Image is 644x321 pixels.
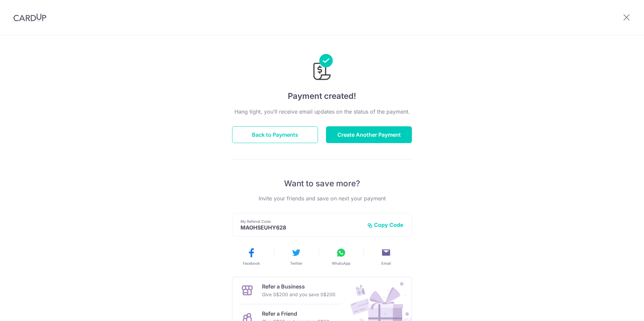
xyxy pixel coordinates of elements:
p: Give S$200 and you save S$200 [262,291,335,299]
span: Twitter [290,261,302,266]
img: Payments [311,54,333,82]
span: Facebook [243,261,260,266]
p: Want to save more? [232,178,412,189]
button: Copy Code [367,221,404,228]
span: Email [381,261,391,266]
p: Hang tight, you’ll receive email updates on the status of the payment. [232,108,412,116]
button: Back to Payments [232,126,318,143]
p: My Referral Code [240,219,362,224]
p: Refer a Business [262,282,335,291]
img: CardUp [13,13,46,21]
h4: Payment created! [232,90,412,102]
button: WhatsApp [321,247,361,266]
p: Refer a Friend [262,310,329,318]
button: Email [366,247,406,266]
button: Facebook [231,247,271,266]
p: Invite your friends and save on next your payment [232,194,412,202]
button: Create Another Payment [326,126,412,143]
span: WhatsApp [332,261,351,266]
p: MAOHSEUHY628 [240,224,362,231]
button: Twitter [276,247,316,266]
